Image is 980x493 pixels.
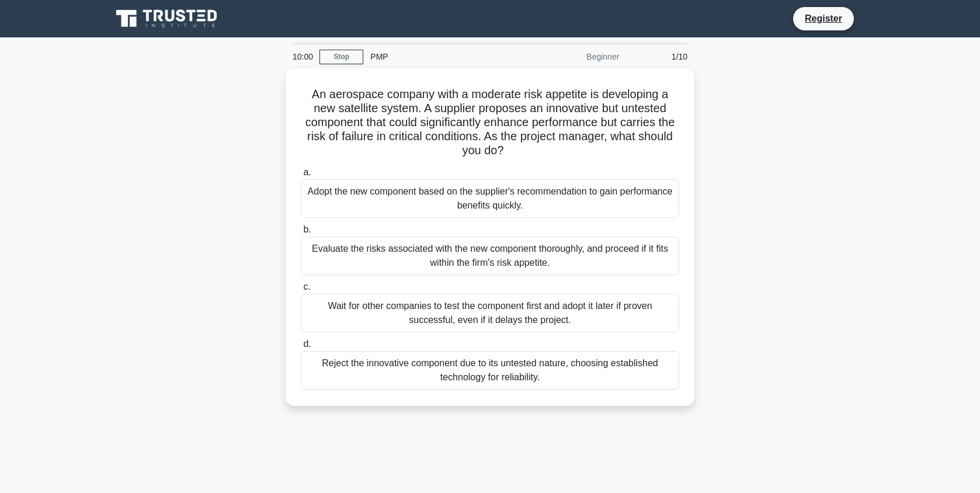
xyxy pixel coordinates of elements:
[301,351,679,390] div: Reject the innovative component due to its untested nature, choosing established technology for r...
[303,339,311,349] span: d.
[303,167,311,177] span: a.
[303,282,310,291] span: c.
[301,294,679,332] div: Wait for other companies to test the component first and adopt it later if proven successful, eve...
[301,179,679,218] div: Adopt the new component based on the supplier's recommendation to gain performance benefits quickly.
[319,50,363,64] a: Stop
[303,224,311,234] span: b.
[363,45,524,68] div: PMP
[626,45,694,68] div: 1/10
[286,45,319,68] div: 10:00
[301,237,679,275] div: Evaluate the risks associated with the new component thoroughly, and proceed if it fits within th...
[524,45,626,68] div: Beginner
[300,87,680,158] h5: An aerospace company with a moderate risk appetite is developing a new satellite system. A suppli...
[798,11,849,26] a: Register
